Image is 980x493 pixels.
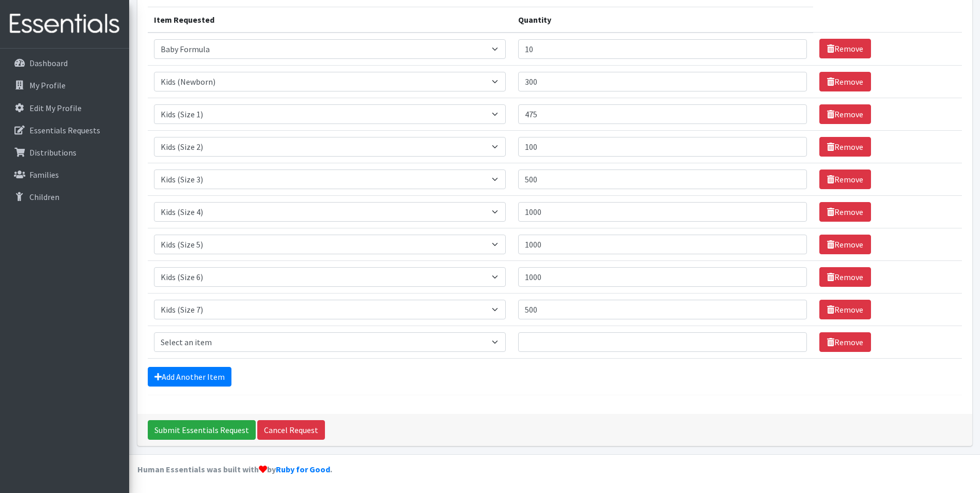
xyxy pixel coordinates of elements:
[4,98,125,118] a: Edit My Profile
[148,420,256,440] input: Submit Essentials Request
[819,170,871,189] a: Remove
[4,164,125,185] a: Families
[29,103,82,113] p: Edit My Profile
[148,7,512,33] th: Item Requested
[819,300,871,319] a: Remove
[137,464,332,474] strong: Human Essentials was built with by .
[4,120,125,141] a: Essentials Requests
[819,202,871,222] a: Remove
[819,235,871,254] a: Remove
[257,420,325,440] a: Cancel Request
[512,7,813,33] th: Quantity
[819,39,871,58] a: Remove
[29,192,59,202] p: Children
[819,137,871,157] a: Remove
[4,142,125,163] a: Distributions
[819,267,871,287] a: Remove
[4,53,125,73] a: Dashboard
[29,80,66,90] p: My Profile
[4,187,125,207] a: Children
[4,7,125,41] img: HumanEssentials
[819,332,871,352] a: Remove
[819,72,871,91] a: Remove
[148,367,231,387] a: Add Another Item
[29,170,59,180] p: Families
[819,104,871,124] a: Remove
[4,75,125,96] a: My Profile
[29,147,76,158] p: Distributions
[29,125,100,135] p: Essentials Requests
[29,58,68,68] p: Dashboard
[276,464,330,474] a: Ruby for Good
